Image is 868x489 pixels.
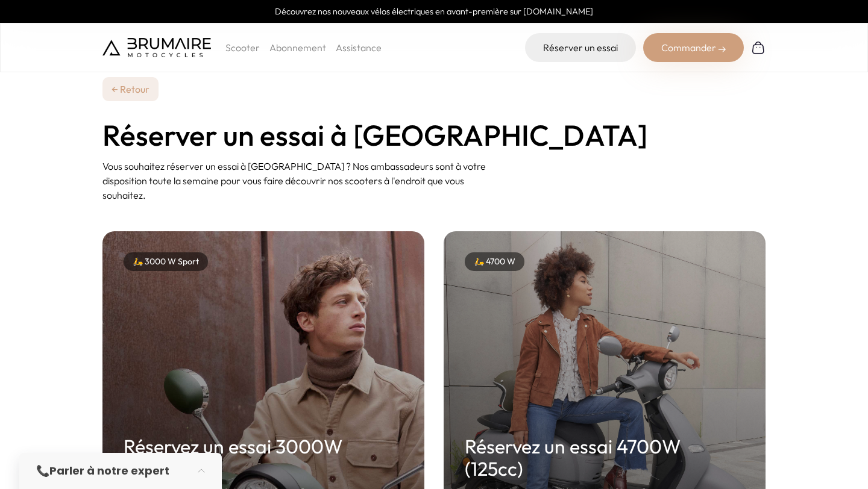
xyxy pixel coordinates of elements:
div: Commander [643,33,744,62]
h1: Réserver un essai à [GEOGRAPHIC_DATA] [102,120,766,149]
div: 🛵 3000 W Sport [124,252,208,271]
img: Brumaire Motocycles [102,38,211,57]
a: ← Retour [102,77,159,101]
img: Panier [751,40,766,55]
h2: Réservez un essai 4700W (125cc) [465,435,705,480]
p: Scooter [225,40,260,55]
div: 🛵 4700 W [465,252,524,271]
h2: Réservez un essai 3000W (50cc) [124,435,364,480]
a: Réserver un essai [525,33,636,62]
a: Assistance [336,42,382,54]
p: Vous souhaitez réserver un essai à [GEOGRAPHIC_DATA] ? Nos ambassadeurs sont à votre disposition ... [102,159,508,202]
a: Abonnement [269,42,326,54]
img: right-arrow-2.png [719,46,726,53]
